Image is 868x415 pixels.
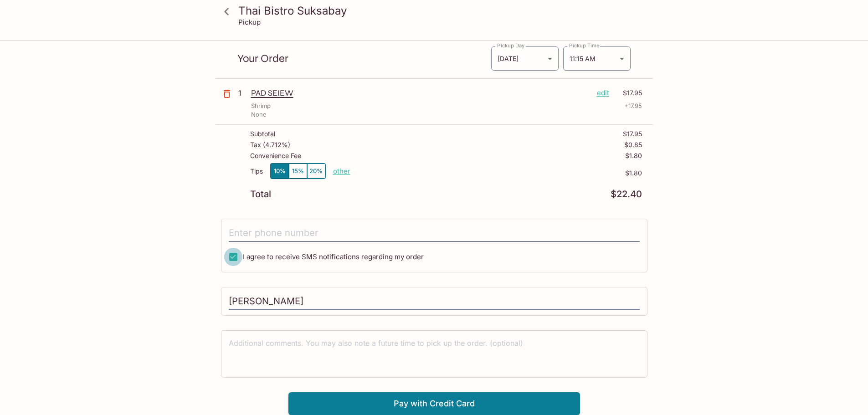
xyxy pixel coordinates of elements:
input: Enter phone number [229,225,640,242]
button: 20% [307,164,325,179]
button: 15% [289,164,307,179]
button: 10% [271,164,289,179]
p: Subtotal [250,130,275,138]
p: edit [597,88,609,98]
p: Your Order [237,54,491,63]
p: Convenience Fee [250,152,301,159]
button: other [333,167,350,175]
h3: Thai Bistro Suksabay [238,4,646,18]
p: $17.95 [623,130,642,138]
label: Pickup Time [569,42,600,49]
p: $0.85 [624,141,642,149]
input: Enter first and last name [229,293,640,310]
p: Tips [250,168,263,175]
p: Tax ( 4.712% ) [250,141,290,149]
p: $22.40 [611,190,642,199]
p: Shrimp [251,102,271,110]
label: Pickup Day [497,42,524,49]
p: + 17.95 [624,102,642,110]
p: Total [250,190,271,199]
div: 11:15 AM [563,46,631,71]
button: Pay with Credit Card [288,392,580,415]
p: $1.80 [350,169,642,177]
span: I agree to receive SMS notifications regarding my order [243,252,424,261]
div: [DATE] [491,46,559,71]
p: 1 [238,88,247,98]
p: Pickup [238,18,261,26]
p: PAD SEIEW [251,88,590,98]
p: $1.80 [625,152,642,159]
p: $17.95 [615,88,642,98]
p: None [251,110,267,119]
